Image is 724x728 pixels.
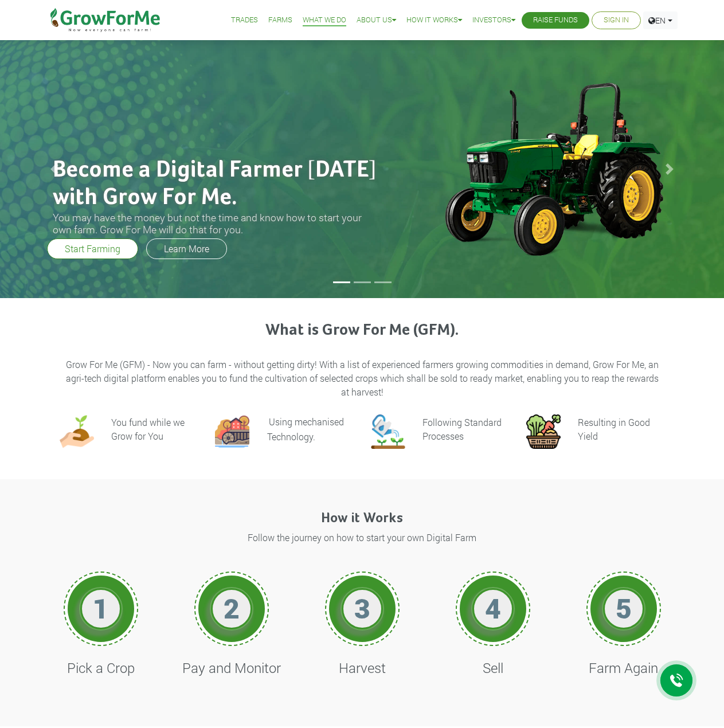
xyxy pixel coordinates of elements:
p: Follow the journey on how to start your own Digital Farm [46,531,679,545]
h4: Pay and Monitor [181,660,283,676]
a: Learn More [146,238,227,259]
h1: 5 [606,592,641,625]
a: Raise Funds [533,14,578,26]
h1: 2 [214,592,249,625]
a: What We Do [303,14,346,26]
h1: 3 [345,592,379,625]
h1: 4 [476,592,510,625]
a: Farms [268,14,292,26]
h3: What is Grow For Me (GFM). [61,321,663,340]
h6: Resulting in Good Yield [578,416,650,442]
h4: Sell [442,660,544,676]
a: EN [643,11,678,29]
a: About Us [357,14,396,26]
a: Sign In [604,14,629,26]
img: growforme image [215,414,249,449]
p: Grow For Me (GFM) - Now you can farm - without getting dirty! With a list of experienced farmers ... [61,358,663,399]
img: growforme image [60,414,94,449]
h6: Following Standard Processes [422,416,502,442]
a: How it Works [406,14,462,26]
a: Investors [472,14,515,26]
h2: Become a Digital Farmer [DATE] with Grow For Me. [53,156,379,212]
a: Trades [231,14,258,26]
h4: Pick a Crop [50,660,152,676]
p: Using mechanised Technology. [267,416,344,443]
img: growforme image [371,414,405,449]
h3: You may have the money but not the time and know how to start your own farm. Grow For Me will do ... [53,212,379,236]
h4: How it Works [44,510,680,527]
h1: 1 [84,592,118,625]
h4: Harvest [311,660,413,676]
h6: You fund while we Grow for You [111,416,185,442]
h4: Farm Again [573,660,675,676]
img: growforme image [526,414,561,449]
img: growforme image [425,77,680,260]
